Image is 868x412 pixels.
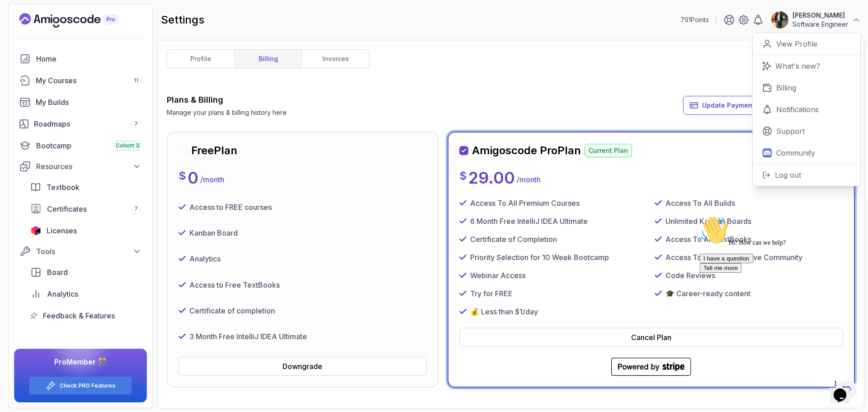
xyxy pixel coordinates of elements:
[189,253,221,264] p: Analytics
[14,115,147,133] a: roadmaps
[116,142,139,149] span: Cohort 3
[25,178,147,196] a: textbook
[776,126,805,137] p: Support
[470,198,580,208] p: Access To All Premium Courses
[793,20,848,29] p: Software Engineer
[753,77,860,99] a: Billing
[470,216,588,227] p: 6 Month Free IntelliJ IDEA Ultimate
[47,204,87,214] span: Certificates
[830,376,859,403] iframe: chat widget
[283,361,322,372] div: Downgrade
[665,234,751,245] p: Access To All TextBooks
[470,234,557,245] p: Certificate of Completion
[47,289,78,299] span: Analytics
[753,120,860,142] a: Support
[665,270,715,281] p: Code Reviews
[4,42,57,51] button: I have a question
[36,53,142,64] div: Home
[30,226,41,235] img: jetbrains icon
[167,94,287,106] h3: Plans & Billing
[189,227,238,238] p: Kanban Board
[470,270,526,281] p: Webinar Access
[753,99,860,120] a: Notifications
[771,11,861,29] button: user profile image[PERSON_NAME]Software Engineer
[25,285,147,303] a: analytics
[4,51,45,61] button: Tell me more
[517,174,541,185] p: / month
[34,118,142,129] div: Roadmaps
[47,267,68,278] span: Board
[14,71,147,90] a: courses
[189,331,307,342] p: 3 Month Free IntelliJ IDEA Ultimate
[25,200,147,218] a: certificates
[14,158,147,175] button: Resources
[60,382,115,389] a: Check PRO Features
[189,305,275,316] p: Certificate of completion
[134,77,138,84] span: 11
[134,205,138,213] span: 7
[302,50,369,68] a: invoices
[189,202,272,213] p: Access to FREE courses
[14,137,147,155] a: bootcamp
[696,212,859,371] iframe: chat widget
[47,182,80,193] span: Textbook
[167,50,234,68] a: profile
[776,38,817,49] p: View Profile
[36,140,142,151] div: Bootcamp
[680,15,709,24] p: 791 Points
[188,169,198,187] p: 0
[14,50,147,68] a: home
[25,222,147,240] a: licenses
[776,104,819,115] p: Notifications
[29,376,132,395] button: Check PRO Features
[665,288,750,299] p: 🎓 Career-ready content
[179,169,186,183] p: $
[753,164,860,186] button: Log out
[36,97,142,108] div: My Builds
[753,142,860,164] a: Community
[459,328,843,347] button: Cancel Plan
[683,96,784,115] button: Update Payment Details
[47,225,77,236] span: Licenses
[665,198,735,208] p: Access To All Builds
[14,93,147,111] a: builds
[470,306,538,317] p: 💰 Less than $1/day
[179,357,427,376] button: Downgrade
[468,169,515,187] p: 29.00
[702,101,778,110] span: Update Payment Details
[161,13,204,27] h2: settings
[19,13,139,28] a: Landing page
[472,143,581,158] h2: Amigoscode Pro Plan
[167,108,287,117] p: Manage your plans & billing history here
[36,161,142,172] div: Resources
[4,4,166,61] div: 👋Hi! How can we help?I have a questionTell me more
[775,61,820,71] p: What's new?
[470,252,609,263] p: Priority Selection for 10 Week Bootcamp
[459,169,467,183] p: $
[775,170,801,180] p: Log out
[36,75,142,86] div: My Courses
[191,143,237,158] h2: Free Plan
[771,11,788,28] img: user profile image
[665,216,751,227] p: Unlimited Kanban Boards
[200,174,224,185] p: / month
[25,263,147,281] a: board
[793,11,848,20] p: [PERSON_NAME]
[470,288,513,299] p: Try for FREE
[776,147,815,158] p: Community
[4,4,33,33] img: :wave:
[665,252,802,263] p: Access To Private Exclusive Community
[25,307,147,325] a: feedback
[36,246,142,257] div: Tools
[753,33,860,55] a: View Profile
[234,50,302,68] a: billing
[134,120,138,128] span: 7
[4,27,90,34] span: Hi! How can we help?
[43,310,115,321] span: Feedback & Features
[631,332,671,343] div: Cancel Plan
[753,55,860,77] a: What's new?
[776,82,796,93] p: Billing
[189,279,280,290] p: Access to Free TextBooks
[14,243,147,260] button: Tools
